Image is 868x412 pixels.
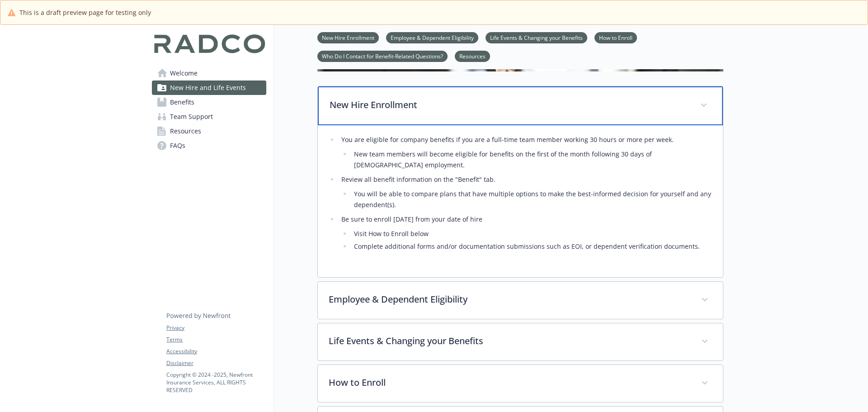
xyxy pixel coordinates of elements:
span: FAQs [170,138,185,153]
a: Welcome [152,66,266,81]
p: Employee & Dependent Eligibility [329,293,690,306]
li: Visit How to Enroll below [351,228,712,239]
a: Life Events & Changing your Benefits [486,33,587,42]
a: Benefits [152,95,266,109]
span: New Hire and Life Events [170,81,246,95]
a: Employee & Dependent Eligibility [386,33,478,42]
a: Who Do I Contact for Benefit-Related Questions? [317,52,448,60]
a: New Hire Enrollment [317,33,379,42]
a: Team Support [152,109,266,124]
a: How to Enroll [594,33,637,42]
p: New Hire Enrollment [330,98,689,112]
a: Accessibility [166,347,266,355]
span: Benefits [170,95,194,109]
a: Terms [166,336,266,344]
div: Life Events & Changing your Benefits [318,323,723,360]
a: Resources [152,124,266,138]
a: FAQs [152,138,266,153]
p: Copyright © 2024 - 2025 , Newfront Insurance Services, ALL RIGHTS RESERVED [166,371,266,394]
li: New team members will become eligible for benefits on the first of the month following 30 days of... [351,149,712,170]
a: Resources [455,52,490,60]
a: New Hire and Life Events [152,81,266,95]
li: Review all benefit information on the "Benefit" tab. [339,174,712,210]
div: New Hire Enrollment [318,86,723,125]
div: New Hire Enrollment [318,125,723,277]
div: How to Enroll [318,365,723,402]
span: Welcome [170,66,198,81]
a: Disclaimer [166,359,266,367]
li: Be sure to enroll [DATE] from your date of hire [339,214,712,252]
span: Team Support [170,109,213,124]
li: Complete additional forms and/or documentation submissions such as EOI, or dependent verification... [351,241,712,252]
div: Employee & Dependent Eligibility [318,282,723,319]
li: You will be able to compare plans that have multiple options to make the best-informed decision f... [351,189,712,210]
a: Privacy [166,324,266,332]
span: Resources [170,124,201,138]
li: You are eligible for company benefits if you are a full-time team member working 30 hours or more... [339,134,712,170]
p: How to Enroll [329,376,690,389]
span: This is a draft preview page for testing only [19,8,151,17]
p: Life Events & Changing your Benefits [329,334,690,348]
